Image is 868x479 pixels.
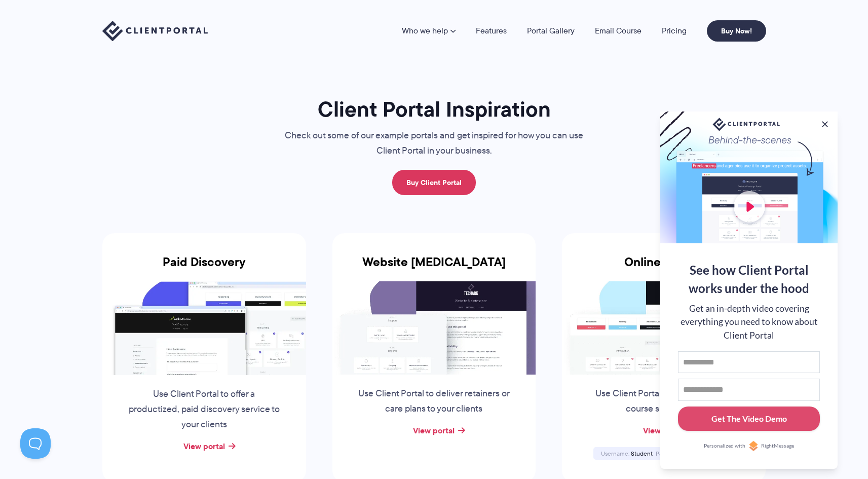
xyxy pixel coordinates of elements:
a: Personalized withRightMessage [678,441,820,451]
h3: Paid Discovery [102,255,306,281]
p: Use Client Portal to deliver retainers or care plans to your clients [357,386,511,417]
a: Buy Client Portal [392,170,476,195]
a: Who we help [402,27,456,35]
span: Username [601,449,629,458]
p: Use Client Portal to offer a productized, paid discovery service to your clients [127,387,281,432]
div: Get an in-depth video covering everything you need to know about Client Portal [678,302,820,342]
span: Personalized with [704,442,745,450]
img: Personalized with RightMessage [748,441,759,451]
div: Get The Video Demo [711,413,787,425]
a: View portal [183,440,225,452]
a: Pricing [662,27,687,35]
span: RightMessage [761,442,794,450]
p: Check out some of our example portals and get inspired for how you can use Client Portal in your ... [265,128,604,159]
span: Password [656,449,682,458]
a: Portal Gallery [527,27,575,35]
a: Email Course [595,27,641,35]
span: Student [631,449,653,458]
h1: Client Portal Inspiration [265,96,604,123]
div: See how Client Portal works under the hood [678,261,820,298]
h3: Website [MEDICAL_DATA] [332,255,536,281]
iframe: Toggle Customer Support [20,428,51,459]
a: Features [476,27,507,35]
a: View portal [643,424,685,436]
h3: Online Course [562,255,766,281]
a: Buy Now! [707,20,766,42]
button: Get The Video Demo [678,407,820,431]
a: View portal [413,424,455,436]
p: Use Client Portal as a simple online course supplement [587,386,741,417]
